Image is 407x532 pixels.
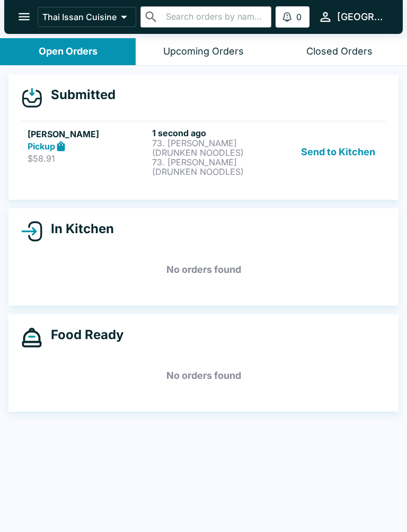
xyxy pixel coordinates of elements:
button: open drawer [11,3,38,30]
p: 0 [296,12,302,22]
h5: No orders found [21,357,386,395]
strong: Pickup [28,141,55,152]
p: 73. [PERSON_NAME] (DRUNKEN NOODLES) [152,138,272,157]
input: Search orders by name or phone number [163,10,267,24]
div: Upcoming Orders [163,46,244,58]
p: Thai Issan Cuisine [42,12,117,22]
button: [GEOGRAPHIC_DATA] [314,5,390,28]
h4: Food Ready [42,327,123,343]
button: Thai Issan Cuisine [38,7,136,27]
div: Closed Orders [306,46,373,58]
p: 73. [PERSON_NAME] (DRUNKEN NOODLES) [152,157,272,176]
h5: No orders found [21,251,386,289]
h4: In Kitchen [42,221,114,237]
h5: [PERSON_NAME] [28,128,148,140]
h4: Submitted [42,87,116,103]
div: [GEOGRAPHIC_DATA] [337,11,386,23]
div: Open Orders [39,46,98,58]
p: $58.91 [28,153,148,164]
button: Send to Kitchen [297,128,379,176]
h6: 1 second ago [152,128,272,138]
a: [PERSON_NAME]Pickup$58.911 second ago73. [PERSON_NAME] (DRUNKEN NOODLES)73. [PERSON_NAME] (DRUNKE... [21,121,386,183]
